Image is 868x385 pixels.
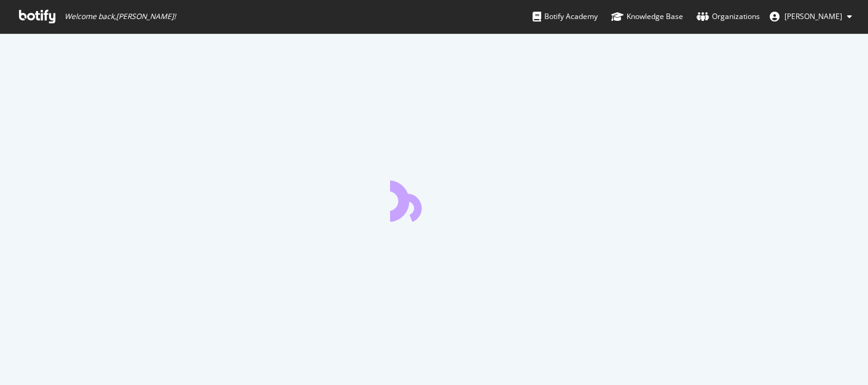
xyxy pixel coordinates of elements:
div: Organizations [697,10,760,23]
span: Welcome back, [PERSON_NAME] ! [65,12,176,21]
div: Botify Academy [533,10,598,23]
div: animation [390,177,479,222]
div: Knowledge Base [611,10,683,23]
button: [PERSON_NAME] [760,7,862,26]
span: Regis Schink [784,11,842,21]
